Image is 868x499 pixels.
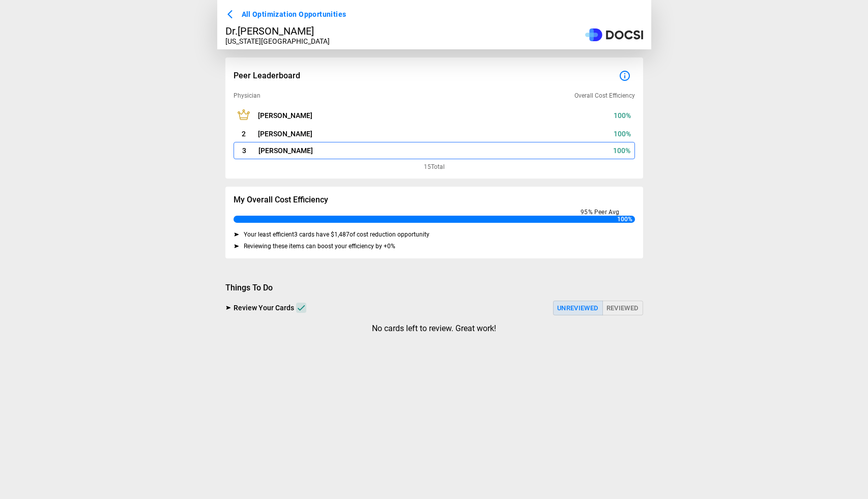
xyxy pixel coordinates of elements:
span: Review Your Cards [234,304,294,312]
button: Reviewed [602,301,643,315]
span: [PERSON_NAME] [258,130,312,138]
span: 3 [242,146,246,155]
span: 95 % Peer Avg [581,209,619,216]
button: Unreviewed [553,301,603,315]
span: Dr. [PERSON_NAME] [225,25,314,37]
span: My Overall Cost Efficiency [234,195,328,204]
span: 15 Total [424,159,445,170]
span: Overall Cost Efficiency [574,92,635,99]
span: [US_STATE][GEOGRAPHIC_DATA] [225,37,330,45]
span: No cards left to review. Great work! [372,324,496,333]
span: 100 % [613,146,630,155]
span: $1,487 [331,231,350,238]
span: Reviewing these items can boost your efficiency by + 0 % [244,243,395,250]
span: 2 [242,130,246,138]
span: [PERSON_NAME] [258,111,312,120]
span: 100 % [614,130,631,138]
span: All Optimization Opportunities [242,8,346,21]
img: Site Logo [585,28,643,41]
span: Your least efficient 3 cards have of cost reduction opportunity [244,231,429,239]
button: All Optimization Opportunities [225,8,351,21]
span: Physician [234,92,261,99]
span: 100 % [614,111,631,120]
span: Things To Do [225,283,643,292]
span: [PERSON_NAME] [258,146,313,155]
span: Peer Leaderboard [234,71,300,80]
